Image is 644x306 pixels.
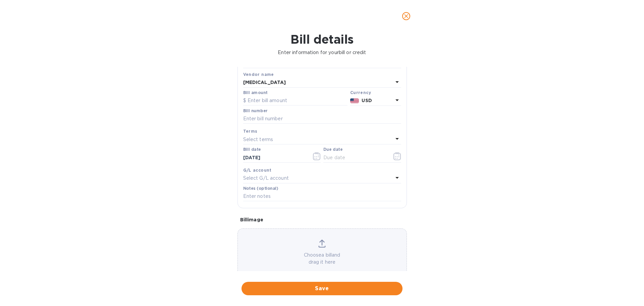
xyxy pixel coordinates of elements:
[243,129,258,134] b: Terms
[243,96,347,106] input: $ Enter bill amount
[243,114,401,124] input: Enter bill number
[243,186,278,190] label: Notes (optional)
[243,191,401,202] input: Enter notes
[243,91,267,95] label: Bill amount
[241,282,402,295] button: Save
[243,168,272,173] b: G/L account
[240,216,404,223] p: Bill image
[323,152,387,163] input: Due date
[243,148,261,152] label: Bill date
[323,148,342,152] label: Due date
[243,109,267,113] label: Bill number
[398,8,414,24] button: close
[362,98,372,103] b: USD
[243,80,286,85] b: [MEDICAL_DATA]
[238,252,407,266] p: Choose a bill and drag it here
[243,152,307,163] input: Select date
[350,98,359,103] img: USD
[350,90,371,95] b: Currency
[243,136,273,143] p: Select terms
[5,49,639,56] p: Enter information for your bill or credit
[243,72,274,77] b: Vendor name
[247,285,397,293] span: Save
[243,175,289,182] p: Select G/L account
[5,32,639,46] h1: Bill details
